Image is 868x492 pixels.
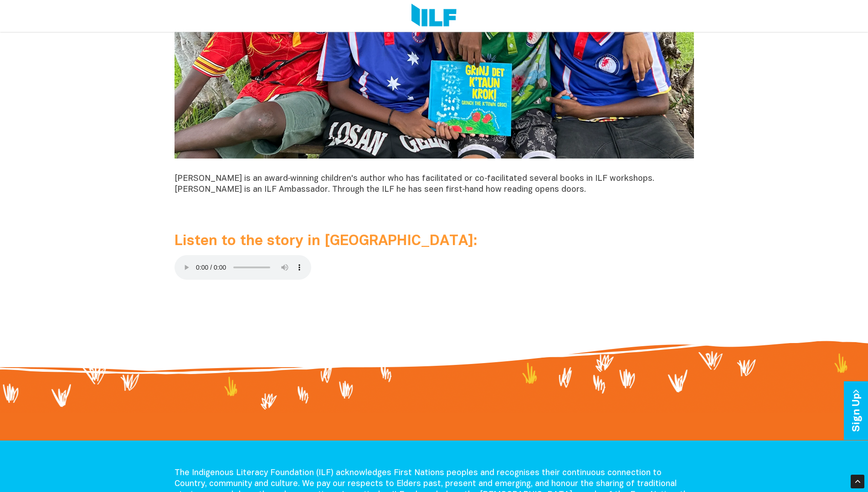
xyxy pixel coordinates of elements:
span: Listen to the story in [GEOGRAPHIC_DATA]: [175,235,477,248]
div: Scroll Back to Top [851,475,864,488]
img: Logo [411,4,457,28]
span: [PERSON_NAME] is an award‑winning children's author who has facilitated or co‑facilitated several... [175,175,655,194]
